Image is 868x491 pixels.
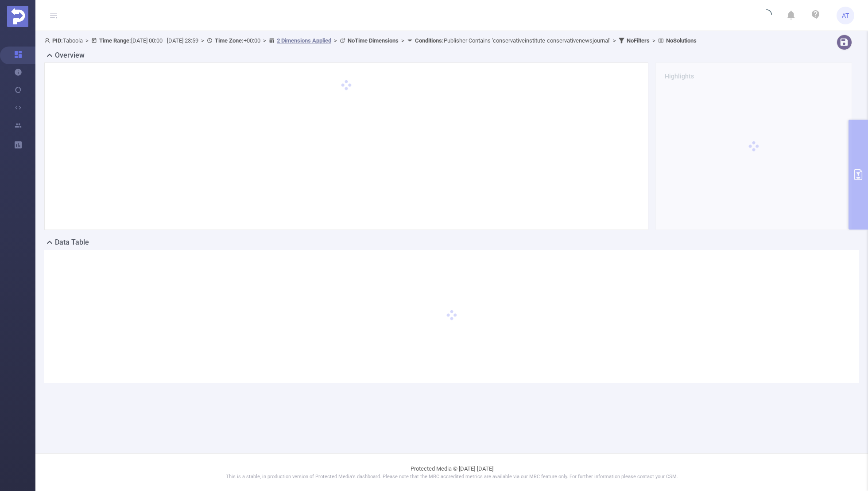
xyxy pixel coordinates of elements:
span: Taboola [DATE] 00:00 - [DATE] 23:59 +00:00 [44,37,697,44]
footer: Protected Media © [DATE]-[DATE] [35,453,868,491]
h2: Data Table [55,237,89,248]
span: > [399,37,407,44]
p: This is a stable, in production version of Protected Media's dashboard. Please note that the MRC ... [58,473,846,481]
span: > [198,37,207,44]
img: Protected Media [7,6,28,27]
span: > [331,37,340,44]
b: Conditions : [415,37,444,44]
span: > [610,37,619,44]
h2: Overview [55,50,85,61]
b: PID: [52,37,63,44]
b: No Time Dimensions [348,37,399,44]
b: Time Range: [99,37,131,44]
i: icon: loading [761,9,772,22]
span: > [260,37,269,44]
span: > [83,37,91,44]
span: Publisher Contains 'conservativeinstitute-conservativenewsjournal' [415,37,610,44]
b: Time Zone: [215,37,244,44]
i: icon: user [44,38,52,43]
span: > [650,37,658,44]
u: 2 Dimensions Applied [277,37,331,44]
b: No Filters [627,37,650,44]
span: AT [842,7,849,24]
b: No Solutions [666,37,697,44]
